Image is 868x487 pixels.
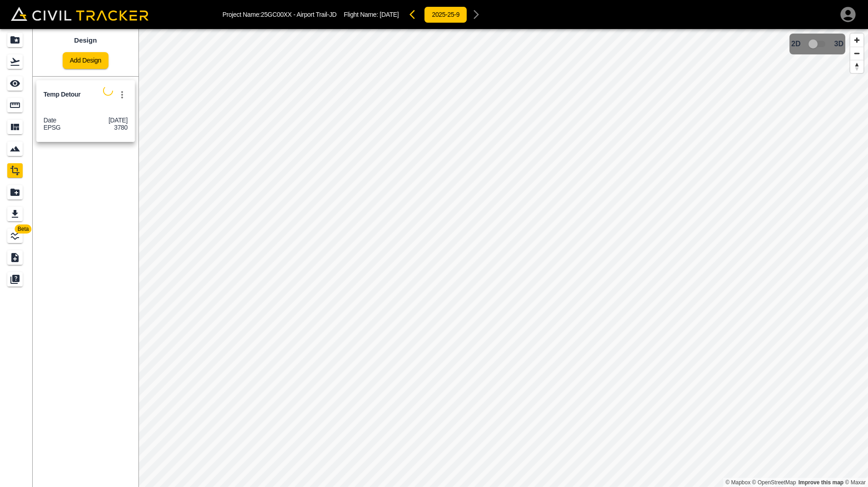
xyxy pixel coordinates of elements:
p: Project Name: 25GC00XX - Airport Trail-JD [222,11,336,18]
a: Map feedback [799,479,843,486]
a: OpenStreetMap [752,479,796,486]
img: Civil Tracker [11,7,148,21]
canvas: Map [138,29,868,487]
span: [DATE] [380,11,399,18]
button: Zoom out [850,47,863,60]
button: 2025-25-9 [424,6,467,23]
span: 2D [791,40,800,48]
a: Mapbox [725,479,750,486]
button: Zoom in [850,34,863,47]
span: 3D model not uploaded yet [804,35,831,53]
a: Maxar [845,479,866,486]
span: 3D [834,40,843,48]
button: Reset bearing to north [850,60,863,73]
p: Flight Name: [344,11,399,18]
